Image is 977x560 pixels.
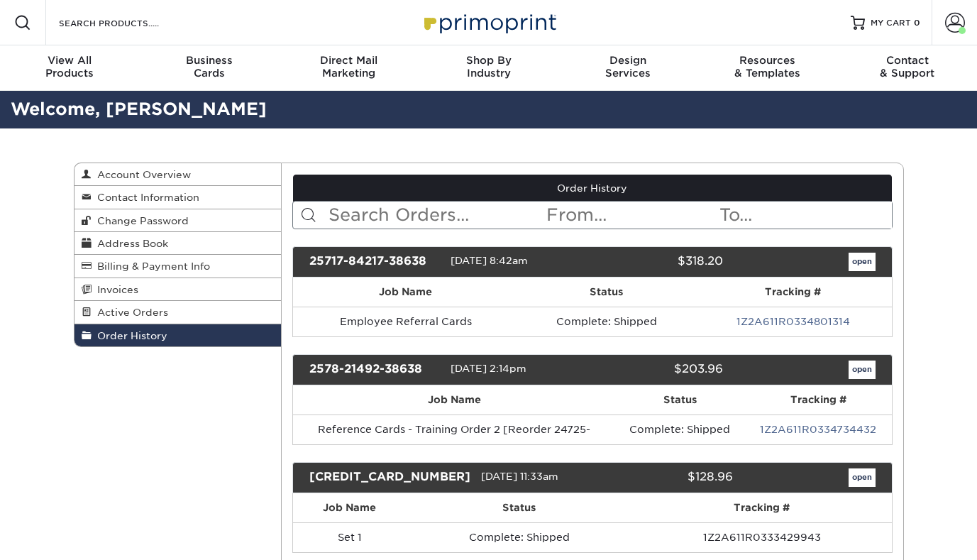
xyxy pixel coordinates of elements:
div: Marketing [279,54,419,79]
div: & Templates [698,54,838,79]
span: Direct Mail [279,54,419,67]
th: Tracking # [632,493,892,522]
a: open [849,361,876,379]
a: Shop ByIndustry [419,45,558,91]
th: Job Name [293,493,406,522]
th: Status [518,278,695,307]
input: SEARCH PRODUCTS..... [57,14,196,31]
span: Billing & Payment Info [92,260,210,272]
td: Employee Referral Cards [293,307,518,336]
img: Primoprint [418,7,560,38]
a: Contact Information [74,186,282,209]
span: Contact [837,54,977,67]
a: DesignServices [558,45,698,91]
a: Resources& Templates [698,45,838,91]
a: Direct MailMarketing [279,45,419,91]
a: Address Book [74,232,282,255]
div: $128.96 [602,468,744,487]
span: Account Overview [92,169,191,180]
div: & Support [837,54,977,79]
span: Business [140,54,280,67]
span: Resources [698,54,838,67]
div: 25717-84217-38638 [299,253,451,271]
th: Job Name [293,385,615,414]
span: Invoices [92,284,138,295]
span: Active Orders [92,307,168,318]
a: Order History [293,175,892,202]
span: Address Book [92,238,168,249]
span: [DATE] 2:14pm [451,363,526,374]
a: Order History [74,324,282,346]
th: Job Name [293,278,518,307]
div: Services [558,54,698,79]
a: Active Orders [74,301,282,324]
td: Complete: Shipped [406,522,632,552]
td: Complete: Shipped [518,307,695,336]
span: MY CART [871,17,911,29]
div: Cards [140,54,280,79]
div: $318.20 [582,253,734,271]
span: [DATE] 11:33am [481,471,558,482]
th: Tracking # [745,385,892,414]
input: Search Orders... [327,202,545,229]
td: Reference Cards - Training Order 2 [Reorder 24725- [293,414,615,444]
a: Account Overview [74,163,282,186]
th: Tracking # [695,278,891,307]
div: 2578-21492-38638 [299,361,451,379]
a: open [849,468,876,487]
a: Invoices [74,278,282,301]
span: [DATE] 8:42am [451,255,528,266]
div: [CREDIT_CARD_NUMBER] [299,468,481,487]
a: Billing & Payment Info [74,255,282,278]
a: 1Z2A611R0334734432 [760,424,876,435]
a: Change Password [74,209,282,232]
div: Industry [419,54,558,79]
td: Set 1 [293,522,406,552]
input: From... [545,202,718,229]
div: $203.96 [582,361,734,379]
a: Contact& Support [837,45,977,91]
span: Shop By [419,54,558,67]
a: 1Z2A611R0334801314 [736,316,850,327]
a: BusinessCards [140,45,280,91]
span: 0 [914,18,920,28]
th: Status [615,385,744,414]
th: Status [406,493,632,522]
span: Order History [92,330,167,341]
span: Change Password [92,215,189,226]
input: To... [718,202,891,229]
a: open [849,253,876,271]
td: Complete: Shipped [615,414,744,444]
span: Design [558,54,698,67]
td: 1Z2A611R0333429943 [632,522,892,552]
span: Contact Information [92,192,199,203]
